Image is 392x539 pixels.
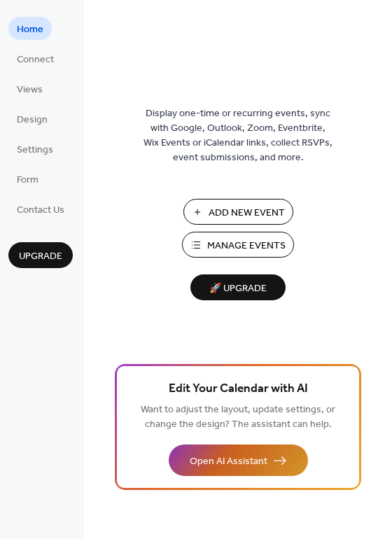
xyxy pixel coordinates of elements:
span: Design [17,113,48,127]
span: Contact Us [17,203,64,218]
a: Design [8,107,56,130]
a: Contact Us [8,197,73,220]
span: Open AI Assistant [190,454,267,469]
span: Home [17,22,43,37]
span: Views [17,83,43,97]
span: Add New Event [209,206,285,220]
span: Display one-time or recurring events, sync with Google, Outlook, Zoom, Eventbrite, Wix Events or ... [143,106,332,165]
span: 🚀 Upgrade [199,279,277,298]
button: Open AI Assistant [169,444,308,476]
span: Upgrade [19,249,62,264]
a: Connect [8,47,62,70]
span: Edit Your Calendar with AI [169,379,308,399]
button: Upgrade [8,242,73,268]
a: Home [8,17,52,40]
button: Add New Event [183,199,293,225]
span: Want to adjust the layout, update settings, or change the design? The assistant can help. [141,400,335,434]
button: Manage Events [182,232,294,258]
a: Form [8,167,47,190]
a: Settings [8,137,62,160]
a: Views [8,77,51,100]
span: Settings [17,143,53,157]
span: Manage Events [207,239,286,253]
span: Form [17,173,38,188]
span: Connect [17,52,54,67]
button: 🚀 Upgrade [190,274,286,300]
